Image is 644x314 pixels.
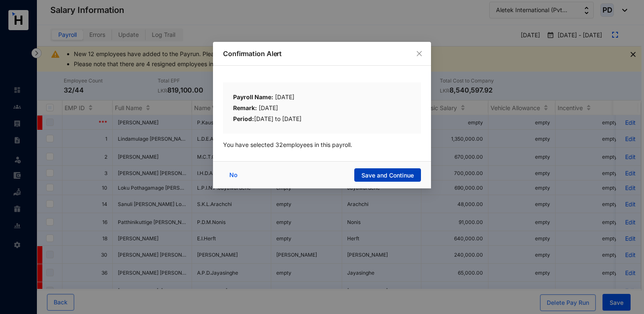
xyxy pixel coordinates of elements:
[233,93,411,103] div: [DATE]
[223,141,352,148] span: You have selected 32 employees in this payroll.
[233,114,411,124] div: [DATE] to [DATE]
[233,93,273,100] b: Payroll Name:
[233,103,411,114] div: [DATE]
[233,115,254,122] b: Period:
[361,171,414,180] span: Save and Continue
[416,50,423,57] span: close
[229,170,237,180] span: No
[233,104,257,111] b: Remark:
[223,49,421,59] p: Confirmation Alert
[354,168,421,182] button: Save and Continue
[223,168,246,182] button: No
[415,49,424,58] button: Close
